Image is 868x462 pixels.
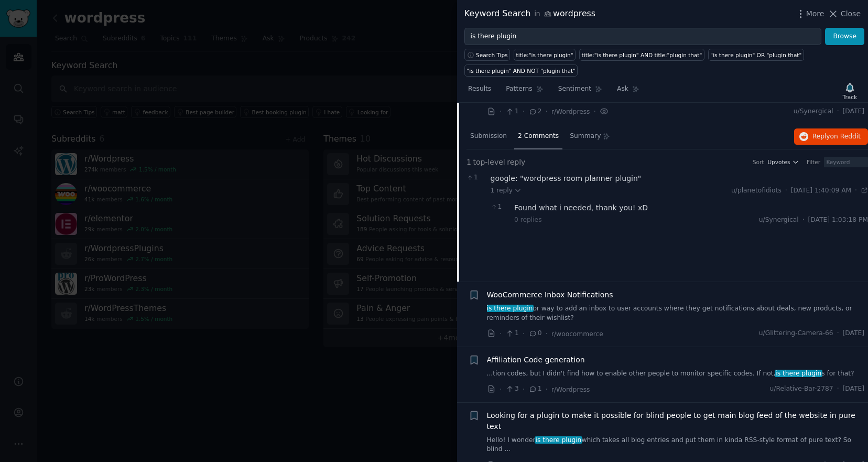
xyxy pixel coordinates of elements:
span: u/Glittering-Camera-66 [759,329,833,338]
button: Upvotes [767,158,799,166]
span: · [523,384,525,395]
a: Sentiment [555,81,606,102]
div: "is there plugin" OR "plugin that" [710,51,801,59]
a: Looking for a plugin to make it possible for blind people to get main blog feed of the website in... [487,410,865,432]
button: Track [839,80,861,102]
span: 1 reply [491,186,522,196]
span: · [500,384,502,395]
span: · [837,329,839,338]
a: Affiliation Code generation [487,354,585,366]
span: Results [468,84,491,94]
span: · [546,384,548,395]
div: title:"is there plugin" [516,51,573,59]
span: 1 [528,384,541,394]
span: Sentiment [558,84,591,94]
span: 1 [466,173,485,182]
div: title:"is there plugin" AND title:"plugin that" [582,51,702,59]
span: · [855,186,857,196]
span: in [534,9,540,19]
button: More [795,8,824,19]
div: Filter [807,158,820,166]
span: · [593,106,595,117]
span: · [785,186,787,196]
span: u/planetofidiots [731,187,782,194]
span: r/woocommerce [551,330,603,338]
span: · [523,106,525,117]
span: 1 [491,202,509,212]
span: [DATE] [843,384,864,394]
span: Upvotes [767,158,790,166]
span: reply [507,157,525,168]
span: is there plugin [535,436,582,444]
span: · [802,216,805,225]
span: · [500,106,502,117]
span: 1 [466,157,471,168]
div: Found what i needed, thank you! xD [514,202,868,213]
a: "is there plugin" OR "plugin that" [708,49,804,61]
span: 1 [505,107,518,116]
span: Summary [570,132,601,141]
span: 2 [528,107,541,116]
span: 3 [505,384,518,394]
span: · [546,328,548,339]
span: [DATE] 1:03:18 PM [808,216,868,225]
span: Submission [470,132,507,141]
input: Try a keyword related to your business [464,28,821,46]
span: [DATE] 1:40:09 AM [791,186,851,196]
span: 1 [505,329,518,338]
div: "is there plugin" AND NOT "plugin that" [467,67,576,74]
a: WooCommerce Inbox Notifications [487,289,613,300]
span: More [806,8,824,19]
span: · [837,384,839,394]
a: Results [464,81,495,102]
span: · [546,106,548,117]
span: is there plugin [486,305,534,312]
a: title:"is there plugin" AND title:"plugin that" [579,49,704,61]
span: is there plugin [775,370,822,377]
span: Reply [812,132,861,142]
span: u/Relative-Bar-2787 [770,384,833,394]
span: u/Synergical [759,216,799,223]
div: Sort [753,158,764,166]
span: u/Synergical [794,107,833,116]
a: title:"is there plugin" [514,49,576,61]
span: · [523,328,525,339]
span: Ask [617,84,628,94]
input: Keyword [824,157,868,167]
div: Track [843,93,857,101]
span: Close [841,8,861,19]
a: ...tion codes, but I didn't find how to enable other people to monitor specific codes. If not,is ... [487,369,865,379]
span: · [500,328,502,339]
span: · [837,107,839,116]
button: Browse [825,28,864,46]
a: "is there plugin" AND NOT "plugin that" [464,65,578,77]
a: Hello! I wonderis there pluginwhich takes all blog entries and put them in kinda RSS-style format... [487,436,865,454]
button: Replyon Reddit [794,128,868,145]
div: Keyword Search wordpress [464,7,595,20]
span: [DATE] [843,329,864,338]
button: Close [828,8,861,19]
span: 2 Comments [518,132,559,141]
span: Patterns [506,84,532,94]
span: Search Tips [476,51,508,59]
span: 0 [528,329,541,338]
span: r/Wordpress [551,386,590,393]
a: Ask [613,81,643,102]
span: on Reddit [830,133,861,140]
a: is there pluginor way to add an inbox to user accounts where they get notifications about deals, ... [487,304,865,323]
span: r/Wordpress [551,108,590,115]
span: top-level [473,157,505,168]
a: Patterns [502,81,547,102]
button: Search Tips [464,49,510,61]
span: [DATE] [843,107,864,116]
